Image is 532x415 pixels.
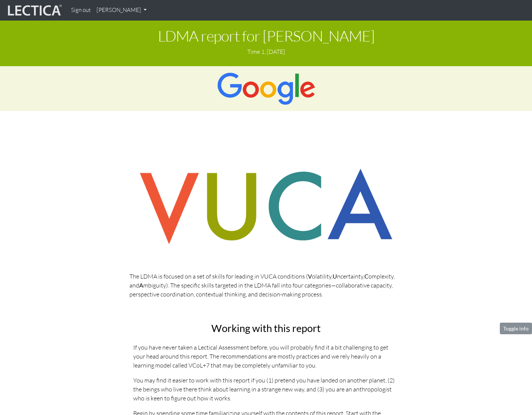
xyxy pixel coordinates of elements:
a: [PERSON_NAME] [94,3,150,18]
p: You may find it easier to work with this report if you (1) pretend you have landed on another pla... [133,376,399,403]
strong: C [364,273,369,280]
p: Time 1, [DATE] [6,47,526,56]
button: Toggle info [500,323,532,334]
a: Sign out [68,3,94,18]
strong: U [333,273,337,280]
strong: V [308,273,312,280]
img: Google Logo [217,72,315,105]
h2: Working with this report [133,323,399,334]
h1: LDMA report for [PERSON_NAME] [6,28,526,44]
strong: A [139,282,143,289]
p: If you have never taken a Lectical Assessment before, you will probably find it a bit challenging... [133,343,399,370]
img: vuca skills [129,159,403,254]
p: The LDMA is focused on a set of skills for leading in VUCA conditions ( olatility, ncertainty, om... [129,272,403,299]
img: lecticalive [6,3,62,18]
